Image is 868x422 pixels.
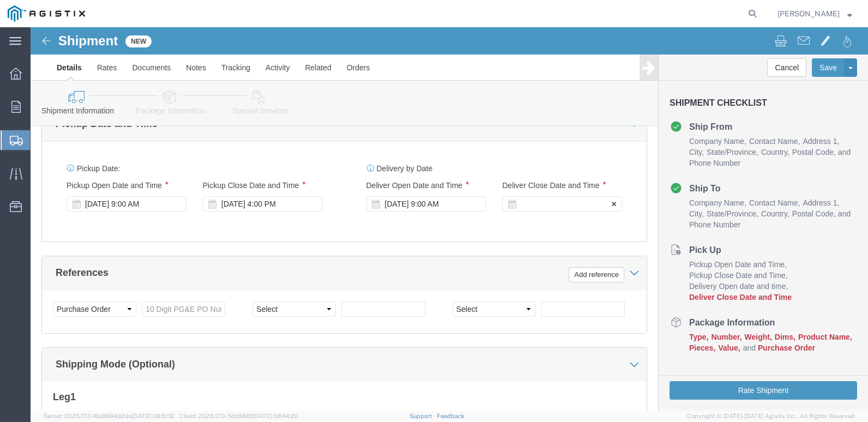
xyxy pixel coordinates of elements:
[777,7,853,20] button: [PERSON_NAME]
[132,413,174,419] span: [DATE] 09:51:12
[44,413,174,419] span: Server: 2025.17.0-16a969492de
[777,8,840,20] span: Frank Serrano
[8,5,85,22] img: logo
[409,413,437,419] a: Support
[31,27,868,411] iframe: FS Legacy Container
[179,413,298,419] span: Client: 2025.17.0-5dd568f
[437,413,465,419] a: Feedback
[252,413,298,419] span: [DATE] 08:44:20
[687,412,855,421] span: Copyright © [DATE]-[DATE] Agistix Inc., All Rights Reserved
